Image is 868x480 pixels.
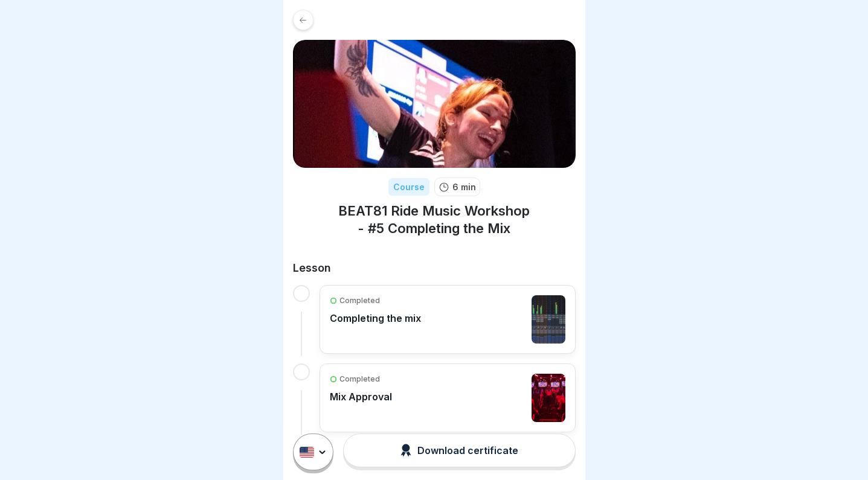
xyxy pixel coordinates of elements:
[330,391,392,403] p: Mix Approval
[388,178,429,196] div: Course
[400,444,518,457] div: Download certificate
[343,434,575,467] button: Download certificate
[339,374,380,385] p: Completed
[300,447,314,458] img: us.svg
[293,40,576,168] img: h40rw5k3kysvsk1au9o0zah9.png
[293,202,576,237] h1: BEAT81 Ride Music Workshop - #5 Completing the Mix
[330,374,565,422] a: CompletedMix Approval
[339,295,380,306] p: Completed
[532,374,565,422] img: clxxp73iz00073b6m87bppzs1.jpg
[452,181,476,193] p: 6 min
[293,261,576,275] h2: Lesson
[330,312,421,324] p: Completing the mix
[330,295,565,344] a: CompletedCompleting the mix
[532,295,565,344] img: clxxp2ty100023b6mkqeop6c6.jpg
